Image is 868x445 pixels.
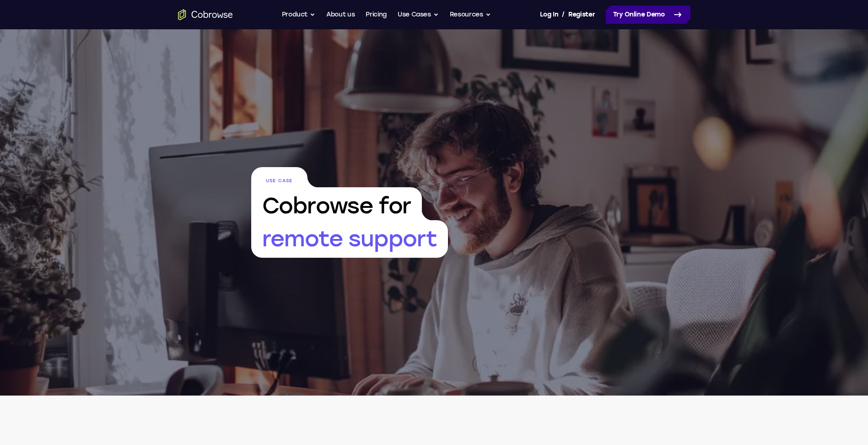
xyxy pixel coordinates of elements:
span: Cobrowse for [251,187,422,220]
span: remote support [251,220,448,258]
span: / [562,9,565,20]
span: Use Case [251,167,307,187]
a: Register [568,5,595,24]
a: Try Online Demo [606,5,690,24]
button: Product [282,5,316,24]
button: Use Cases [398,5,439,24]
a: Pricing [366,5,387,24]
button: Resources [450,5,491,24]
a: About us [326,5,355,24]
a: Log In [540,5,558,24]
a: Go to the home page [178,9,233,20]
